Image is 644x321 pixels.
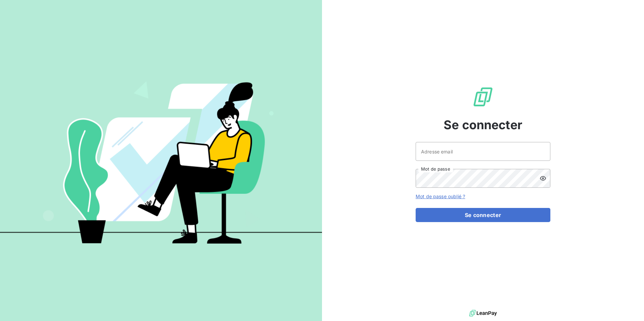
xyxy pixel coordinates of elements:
[444,116,522,134] span: Se connecter
[472,86,494,108] img: Logo LeanPay
[416,193,465,199] a: Mot de passe oublié ?
[469,308,497,318] img: logo
[416,142,550,161] input: placeholder
[416,208,550,222] button: Se connecter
